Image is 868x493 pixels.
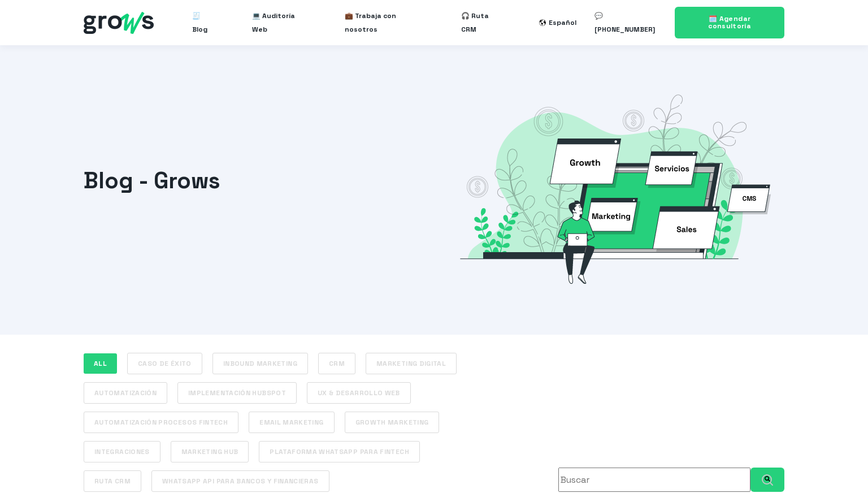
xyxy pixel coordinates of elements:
[249,412,334,433] a: Email Marketing
[811,439,868,493] div: Widget de chat
[307,382,411,404] a: UX & Desarrollo Web
[127,353,202,374] a: Caso de éxito
[594,5,661,41] a: 💬 [PHONE_NUMBER]
[318,353,355,374] a: CRM
[366,353,457,374] a: Marketing Digital
[84,441,160,462] a: Integraciones
[675,7,784,38] a: 🗓️ Agendar consultoría
[84,412,238,433] a: Automatización procesos Fintech
[446,92,784,285] img: Grows consulting
[252,5,308,41] a: 💻 Auditoría Web
[212,353,308,374] a: Inbound Marketing
[192,5,216,41] a: 🧾 Blog
[708,14,751,31] span: 🗓️ Agendar consultoría
[750,468,784,492] button: Buscar
[259,441,420,462] a: Plataforma WhatsApp para Fintech
[84,353,117,374] a: ALL
[171,441,249,462] a: Marketing Hub
[84,165,298,197] h1: Blog - Grows
[461,5,503,41] a: 🎧 Ruta CRM
[177,382,297,404] a: Implementación Hubspot
[345,412,440,433] a: Growth Marketing
[345,5,426,41] a: 💼 Trabaja con nosotros
[811,439,868,493] iframe: Chat Widget
[84,12,154,34] img: grows - hubspot
[558,468,750,492] input: Esto es un campo de búsqueda con una función de texto predictivo.
[84,470,141,492] a: Ruta CRM
[84,382,167,404] a: Automatización
[549,16,576,29] div: Español
[151,470,329,492] a: WhatsApp API para bancos y financieras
